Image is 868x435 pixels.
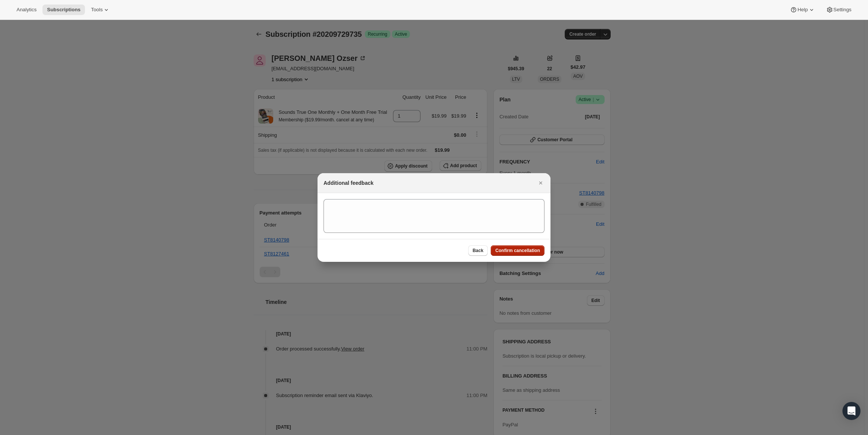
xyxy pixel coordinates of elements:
button: Analytics [12,5,41,15]
button: Confirm cancellation [491,245,544,256]
button: Help [785,5,820,15]
span: Back [473,248,484,254]
span: Confirm cancellation [495,248,540,254]
span: Help [797,7,808,13]
div: Open Intercom Messenger [842,402,860,420]
span: Tools [91,7,103,13]
button: Subscriptions [42,5,85,15]
button: Back [468,245,488,256]
button: Tools [86,5,115,15]
span: Analytics [17,7,36,13]
span: Settings [833,7,851,13]
span: Subscriptions [47,7,80,13]
button: Close [535,178,546,188]
h2: Additional feedback [324,179,374,187]
button: Settings [821,5,856,15]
